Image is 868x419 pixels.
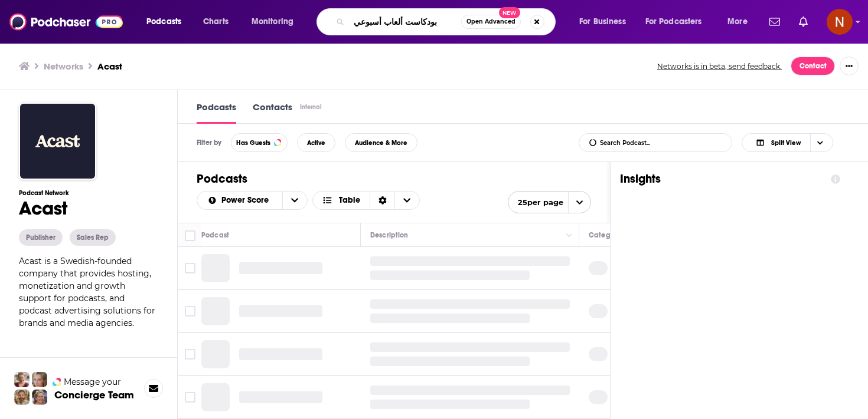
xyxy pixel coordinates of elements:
[44,61,83,72] a: Networks
[197,138,221,147] h3: Filter by
[9,11,123,33] img: Podchaser - Follow, Share and Rate Podcasts
[645,14,702,30] span: For Podcasters
[54,389,134,401] h3: Concierge Team
[253,101,324,124] a: ContactsInternal
[312,191,420,210] button: Choose View
[771,140,801,146] span: Split View
[562,229,576,243] button: Column Actions
[185,263,195,273] span: Toggle select row
[466,19,515,25] span: Open Advanced
[349,12,461,31] input: Search podcasts, credits, & more...
[653,61,786,71] button: Networks is in beta, send feedback.
[185,306,195,316] span: Toggle select row
[197,191,308,210] h2: Choose List sort
[589,228,625,242] div: Categories
[252,14,293,30] span: Monitoring
[185,392,195,402] span: Toggle select row
[791,57,835,75] a: Contact
[32,372,47,387] img: Jules Profile
[370,192,394,209] div: Sort Direction
[620,171,821,186] h1: Insights
[370,228,408,242] div: Description
[203,14,229,30] span: Charts
[138,12,197,31] button: open menu
[282,192,307,209] button: open menu
[236,140,270,146] span: Has Guests
[579,14,626,30] span: For Business
[32,390,47,405] img: Barbara Profile
[64,376,121,388] span: Message your
[827,9,853,35] span: Logged in as AdelNBM
[794,12,812,32] a: Show notifications dropdown
[742,133,849,152] h2: Choose View
[185,349,195,359] span: Toggle select row
[508,193,563,212] span: 25 per page
[355,140,407,146] span: Audience & More
[345,133,417,152] button: Audience & More
[840,57,859,75] button: Show More Button
[201,228,229,242] div: Podcast
[19,103,96,180] img: Acast logo
[197,196,282,204] button: open menu
[19,256,155,328] span: Acast is a Swedish-founded company that provides hosting, monetization and growth support for pod...
[231,133,288,152] button: Has Guests
[70,229,116,246] button: Sales Rep
[827,9,853,35] button: Show profile menu
[765,12,785,32] a: Show notifications dropdown
[14,372,30,387] img: Sydney Profile
[221,196,273,204] span: Power Score
[508,191,591,213] button: open menu
[499,7,520,18] span: New
[197,101,236,124] a: Podcasts
[827,9,853,35] img: User Profile
[195,12,236,31] a: Charts
[19,229,63,246] button: Publisher
[719,12,762,31] button: open menu
[146,14,181,30] span: Podcasts
[571,12,641,31] button: open menu
[307,140,325,146] span: Active
[727,14,748,30] span: More
[19,189,158,197] h3: Podcast Network
[197,171,591,186] h1: Podcasts
[14,390,30,405] img: Jon Profile
[339,196,360,204] span: Table
[638,12,719,31] button: open menu
[97,61,122,72] a: Acast
[19,197,158,220] h1: Acast
[742,133,833,152] button: Choose View
[328,8,567,35] div: Search podcasts, credits, & more...
[300,103,322,111] div: Internal
[297,133,335,152] button: Active
[461,15,521,29] button: Open AdvancedNew
[243,12,309,31] button: open menu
